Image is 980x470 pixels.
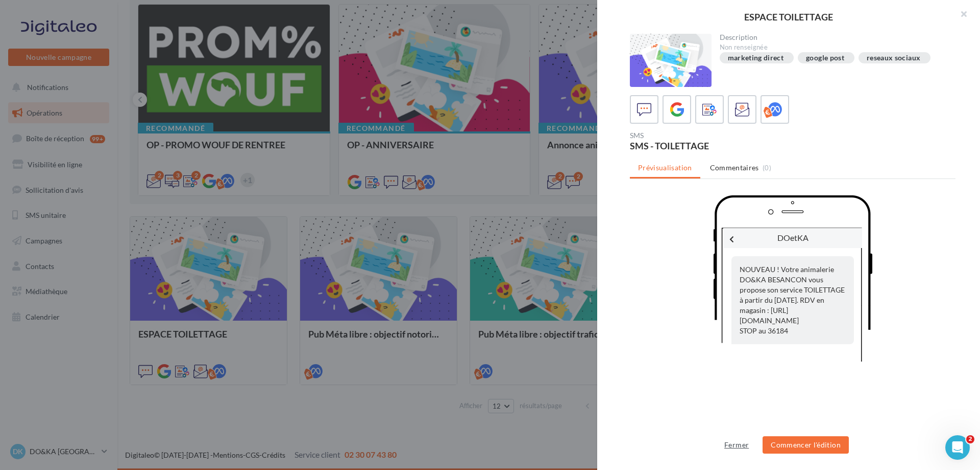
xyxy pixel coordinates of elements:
[731,256,854,344] div: NOUVEAU ! Votre animalerie DO&KA BESANCON vous propose son service TOILETTAGE à partir du [DATE]....
[720,439,753,451] button: Fermer
[728,54,784,62] div: marketing direct
[720,43,948,52] div: Non renseignée
[777,233,808,242] span: DOetKA
[614,12,964,21] div: ESPACE TOILETTAGE
[867,54,920,62] div: reseaux sociaux
[806,54,844,62] div: google post
[966,435,974,443] span: 2
[630,141,789,150] div: SMS - TOILETTAGE
[710,163,759,173] span: Commentaires
[945,435,970,460] iframe: Intercom live chat
[630,132,789,139] div: SMS
[720,34,948,41] div: Description
[763,164,771,172] span: (0)
[763,436,849,454] button: Commencer l'édition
